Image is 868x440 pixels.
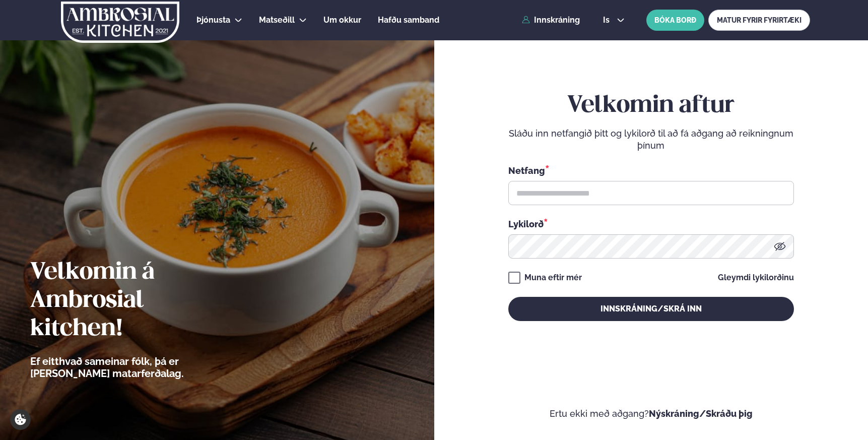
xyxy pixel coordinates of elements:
p: Ertu ekki með aðgang? [464,408,838,420]
p: Sláðu inn netfangið þitt og lykilorð til að fá aðgang að reikningnum þínum [508,128,794,152]
h2: Velkomin á Ambrosial kitchen! [30,259,239,343]
a: MATUR FYRIR FYRIRTÆKI [708,10,810,31]
div: Netfang [508,164,794,177]
button: BÓKA BORÐ [646,10,704,31]
a: Hafðu samband [378,14,439,26]
span: Hafðu samband [378,15,439,25]
a: Þjónusta [196,14,230,26]
img: logo [60,2,180,43]
button: is [595,16,633,24]
a: Nýskráning/Skráðu þig [649,408,753,419]
a: Um okkur [323,14,361,26]
button: Innskráning/Skrá inn [508,297,794,321]
span: Þjónusta [196,15,230,25]
span: Um okkur [323,15,361,25]
div: Lykilorð [508,217,794,230]
a: Gleymdi lykilorðinu [718,274,794,282]
a: Matseðill [259,14,295,26]
h2: Velkomin aftur [508,92,794,120]
p: Ef eitthvað sameinar fólk, þá er [PERSON_NAME] matarferðalag. [30,355,239,380]
span: is [603,16,613,24]
a: Cookie settings [10,409,31,430]
a: Innskráning [522,16,580,25]
span: Matseðill [259,15,295,25]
